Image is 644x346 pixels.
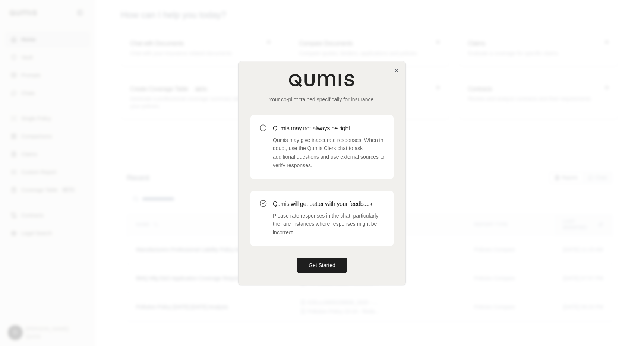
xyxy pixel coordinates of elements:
p: Your co-pilot trained specifically for insurance. [250,96,394,103]
h3: Qumis may not always be right [273,124,385,133]
p: Qumis may give inaccurate responses. When in doubt, use the Qumis Clerk chat to ask additional qu... [273,136,385,170]
button: Get Started [297,258,347,273]
p: Please rate responses in the chat, particularly the rare instances where responses might be incor... [273,212,385,237]
img: Qumis Logo [288,73,356,87]
h3: Qumis will get better with your feedback [273,200,385,209]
